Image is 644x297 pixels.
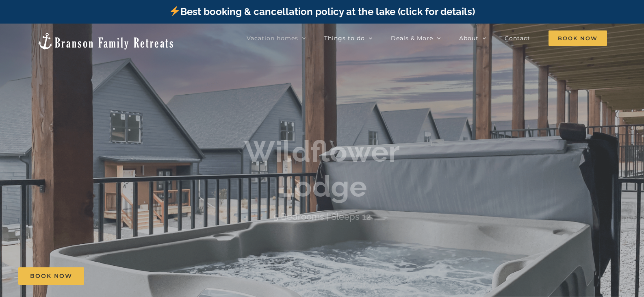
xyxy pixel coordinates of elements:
[30,273,72,280] span: Book Now
[247,30,607,46] nav: Main Menu
[170,6,180,16] img: ⚡️
[459,30,486,46] a: About
[324,30,373,46] a: Things to do
[505,30,530,46] a: Contact
[247,30,306,46] a: Vacation homes
[324,35,365,41] span: Things to do
[505,35,530,41] span: Contact
[18,267,84,285] a: Book Now
[273,211,371,222] h4: 5 Bedrooms | Sleeps 12
[391,30,441,46] a: Deals & More
[549,30,607,46] span: Book Now
[37,32,175,50] img: Branson Family Retreats Logo
[244,134,400,203] b: Wildflower Lodge
[391,35,433,41] span: Deals & More
[247,35,298,41] span: Vacation homes
[169,6,475,17] a: Best booking & cancellation policy at the lake (click for details)
[459,35,479,41] span: About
